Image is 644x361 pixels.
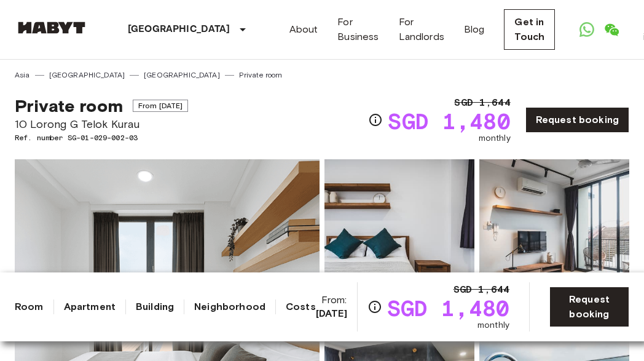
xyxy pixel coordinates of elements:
img: Habyt [15,22,88,34]
a: Request booking [525,107,629,133]
span: monthly [477,319,509,331]
b: [DATE] [316,307,347,319]
span: Ref. number SG-01-029-002-03 [15,132,188,143]
a: Apartment [64,300,116,314]
a: Room [15,300,44,314]
a: Private room [239,69,283,81]
span: Private room [15,95,123,116]
a: For Business [337,15,379,44]
span: monthly [479,132,511,145]
span: SGD 1,480 [387,297,509,319]
a: Costs [286,300,316,314]
a: Request booking [549,287,629,327]
a: Asia [15,69,30,81]
span: From [DATE] [133,100,189,112]
a: Open WhatsApp [575,17,599,42]
p: [GEOGRAPHIC_DATA] [128,22,230,37]
span: SGD 1,644 [454,95,510,110]
img: Picture of unit SG-01-029-002-03 [324,159,474,320]
span: SGD 1,644 [454,282,509,297]
a: About [289,22,318,37]
span: SGD 1,480 [388,110,510,132]
svg: Check cost overview for full price breakdown. Please note that discounts apply to new joiners onl... [368,113,383,127]
a: [GEOGRAPHIC_DATA] [144,69,220,81]
a: Building [136,300,174,314]
a: Neighborhood [194,300,265,314]
a: For Landlords [399,15,444,44]
a: Get in Touch [504,9,555,50]
a: [GEOGRAPHIC_DATA] [49,69,125,81]
span: From: [316,293,347,320]
img: Picture of unit SG-01-029-002-03 [479,159,629,320]
a: Open WeChat [599,17,624,42]
svg: Check cost overview for full price breakdown. Please note that discounts apply to new joiners onl... [367,300,382,314]
a: Blog [464,22,485,37]
span: 10 Lorong G Telok Kurau [15,116,188,132]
